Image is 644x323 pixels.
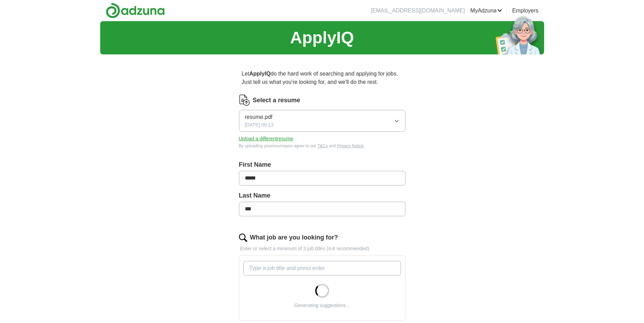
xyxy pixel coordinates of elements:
[239,67,405,89] p: Let do the hard work of searching and applying for jobs. Just tell us what you're looking for, an...
[245,121,274,129] span: [DATE] 00:13
[243,261,401,276] input: Type a job title and press enter
[371,7,465,15] li: [EMAIL_ADDRESS][DOMAIN_NAME]
[317,143,328,148] a: T&Cs
[239,143,405,149] div: By uploading your resume you agree to our and .
[249,71,271,77] strong: ApplyIQ
[239,135,293,142] button: Upload a differentresume
[250,233,338,242] label: What job are you looking for?
[106,3,165,18] img: Adzuna logo
[239,191,405,200] label: Last Name
[239,110,405,132] button: resume.pdf[DATE] 00:13
[245,113,273,121] span: resume.pdf
[239,160,405,169] label: First Name
[337,143,364,148] a: Privacy Notice
[294,302,350,309] div: Generating suggestions...
[239,245,405,252] p: Enter or select a minimum of 3 job titles (4-8 recommended)
[512,7,539,15] a: Employers
[253,96,300,105] label: Select a resume
[470,7,502,15] a: MyAdzuna
[290,25,354,50] h1: ApplyIQ
[239,234,247,242] img: search.png
[239,95,250,106] img: CV Icon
